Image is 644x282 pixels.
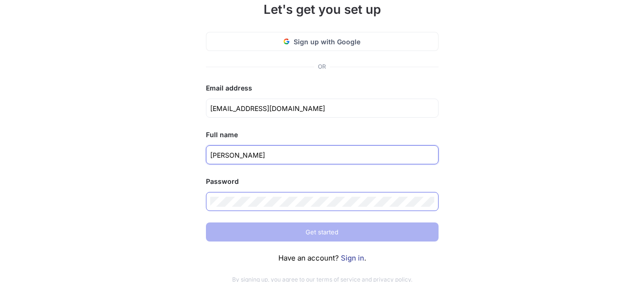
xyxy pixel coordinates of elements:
[210,103,434,113] input: name@company.com
[206,129,439,141] div: Full name
[341,253,364,262] a: Sign in
[318,62,326,71] div: OR
[294,37,360,47] span: Sign up with Google
[206,32,439,51] button: Sign up with Google
[206,222,439,242] button: Get started
[206,82,439,94] div: Email address
[210,150,434,160] input: Full name
[306,229,338,235] span: Get started
[206,176,439,187] div: Password
[206,253,439,264] div: Have an account? .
